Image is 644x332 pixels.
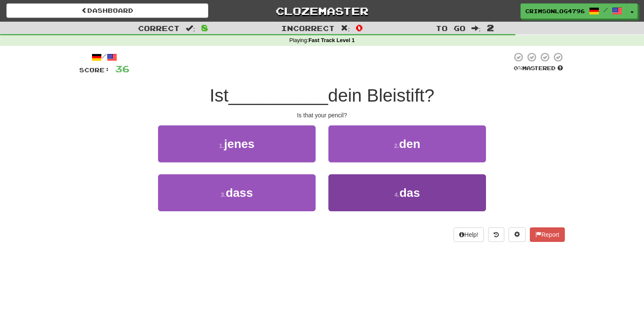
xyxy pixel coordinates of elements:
span: 0 % [514,65,522,71]
span: 0 [356,23,363,33]
span: Ist [210,85,228,105]
div: Is that your pencil? [79,111,565,119]
button: 3.dass [158,174,316,211]
span: / [604,7,608,13]
a: Clozemaster [221,3,423,18]
span: __________ [228,85,328,105]
span: Correct [138,24,180,32]
span: Score: [79,66,110,74]
small: 2 . [394,142,399,149]
a: Dashboard [6,3,208,18]
span: CrimsonLog4796 [525,7,585,15]
button: Round history (alt+y) [488,227,504,242]
strong: Fast Track Level 1 [308,37,355,43]
div: / [79,52,129,62]
span: To go [436,24,466,32]
div: Mastered [512,65,565,72]
button: Report [530,227,565,242]
span: : [471,25,481,32]
span: das [400,186,420,199]
button: 4.das [328,174,486,211]
small: 3 . [221,191,226,198]
button: 1.jenes [158,125,316,162]
a: CrimsonLog4796 / [520,3,627,19]
span: den [399,137,420,150]
button: Help! [454,227,484,242]
span: : [341,25,350,32]
button: 2.den [328,125,486,162]
span: 8 [201,23,208,33]
span: dass [226,186,253,199]
span: 2 [487,23,494,33]
span: 36 [115,63,129,74]
span: Incorrect [281,24,335,32]
small: 4 . [394,191,400,198]
span: : [186,25,195,32]
span: jenes [224,137,255,150]
span: dein Bleistift? [328,85,434,105]
small: 1 . [219,142,224,149]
